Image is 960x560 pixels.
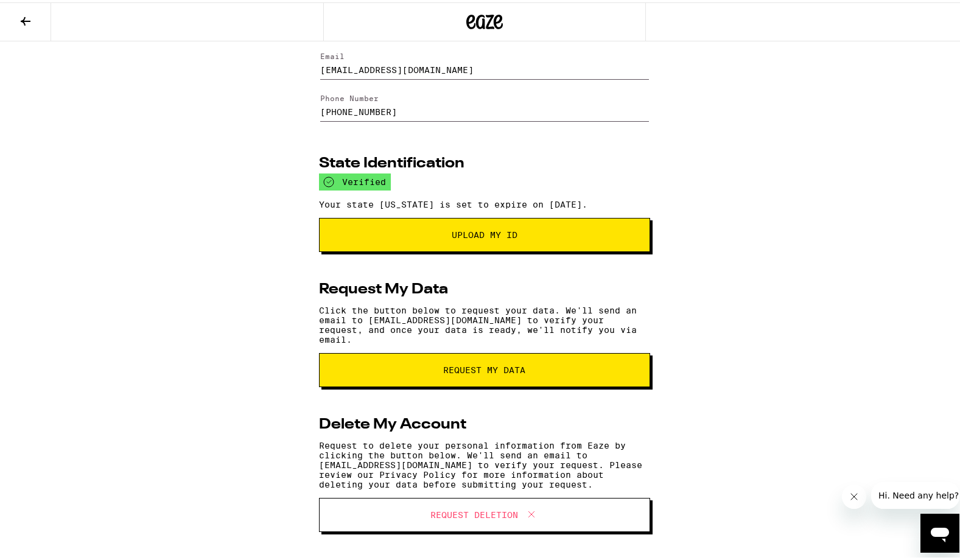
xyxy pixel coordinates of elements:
span: Upload My ID [452,228,517,237]
h2: State Identification [319,154,464,169]
p: Your state [US_STATE] is set to expire on [DATE]. [319,197,650,207]
h2: Request My Data [319,280,448,295]
iframe: Close message [842,482,866,506]
form: Edit Email Address [319,39,650,82]
div: verified [319,171,391,188]
h2: Delete My Account [319,415,466,430]
iframe: Button to launch messaging window [920,511,959,550]
form: Edit Phone Number [319,82,650,124]
span: Request Deletion [430,508,518,517]
iframe: Message from company [871,480,959,506]
label: Phone Number [320,92,379,100]
button: Upload My ID [319,215,650,250]
label: Email [320,50,345,58]
p: Request to delete your personal information from Eaze by clicking the button below. We'll send an... [319,438,650,487]
button: request my data [319,351,650,385]
p: Click the button below to request your data. We'll send an email to [EMAIL_ADDRESS][DOMAIN_NAME] ... [319,303,650,342]
span: request my data [444,363,526,372]
button: Request Deletion [319,495,650,530]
